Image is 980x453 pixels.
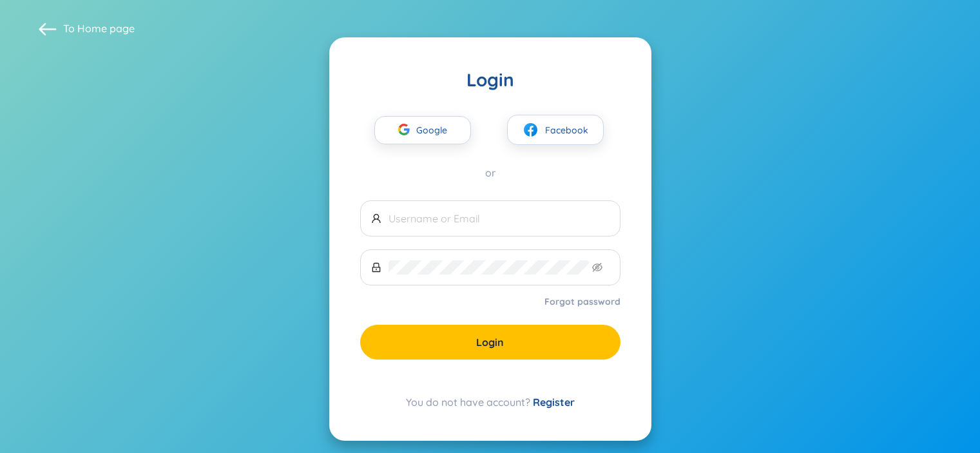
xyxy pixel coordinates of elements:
span: user [371,213,381,224]
span: To [63,21,135,35]
div: or [360,166,620,180]
div: Login [360,68,620,92]
div: You do not have account? [360,394,620,410]
button: Login [360,325,620,360]
button: Google [374,116,471,144]
span: Login [476,335,504,349]
button: facebookFacebook [507,115,604,145]
span: eye-invisible [592,262,602,273]
img: facebook [523,122,539,138]
a: Home page [77,22,135,35]
a: Forgot password [544,295,620,308]
span: Google [416,117,454,144]
span: lock [371,262,381,273]
input: Username or Email [389,211,610,226]
a: Register [533,396,575,409]
span: Facebook [545,123,588,137]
